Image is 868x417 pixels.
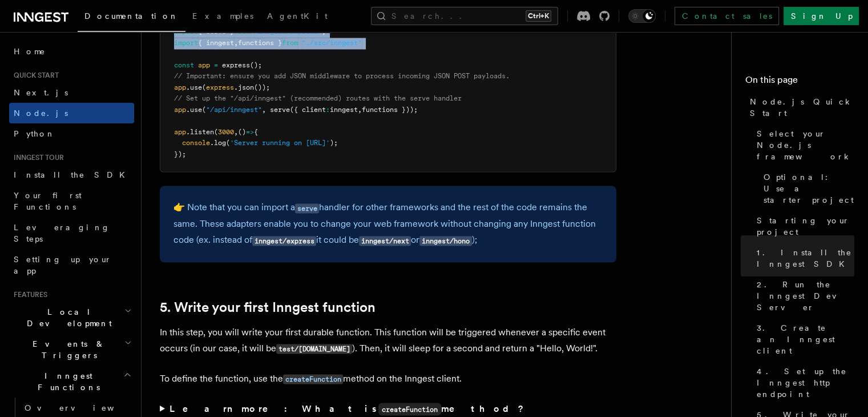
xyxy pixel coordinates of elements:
span: .use [186,106,202,114]
a: Contact sales [675,7,779,25]
code: serve [295,203,319,213]
span: "./src/inngest" [302,39,362,47]
code: inngest/hono [419,236,471,246]
code: test/[DOMAIN_NAME] [276,344,352,354]
span: functions } [238,39,282,47]
strong: Learn more: What is method? [169,403,526,414]
a: Select your Node.js framework [752,123,854,167]
span: from [282,39,298,47]
span: .log [210,139,226,147]
a: Your first Functions [9,185,134,217]
span: () [238,128,246,136]
a: 5. Write your first Inngest function [160,299,376,315]
span: = [214,61,218,69]
span: ()); [254,83,270,91]
span: // Important: ensure you add JSON middleware to process incoming JSON POST payloads. [174,72,510,80]
a: 2. Run the Inngest Dev Server [752,274,854,318]
span: "/api/inngest" [206,106,262,114]
a: Setting up your app [9,249,134,281]
span: ); [330,139,338,147]
span: , [358,106,362,114]
span: Node.js [14,109,68,118]
button: Events & Triggers [9,334,134,366]
a: 3. Create an Inngest client [752,318,854,361]
span: Quick start [9,71,59,80]
span: AgentKit [267,11,328,21]
span: Next.js [14,88,68,97]
a: Examples [185,3,260,31]
a: createFunction [283,372,343,383]
span: // Set up the "/api/inngest" (recommended) routes with the serve handler [174,94,462,102]
span: 4. Set up the Inngest http endpoint [757,366,854,400]
span: serve [270,106,290,114]
a: Next.js [9,82,134,103]
a: Optional: Use a starter project [759,167,854,210]
span: app [174,83,186,91]
a: Sign Up [784,7,859,25]
a: Node.js [9,103,134,123]
span: import [174,39,198,47]
span: Setting up your app [14,255,112,275]
span: Documentation [84,11,179,21]
span: 2. Run the Inngest Dev Server [757,279,854,313]
a: Leveraging Steps [9,217,134,249]
span: : [326,106,330,114]
a: Node.js Quick Start [745,91,854,123]
a: Install the SDK [9,165,134,185]
span: Your first Functions [14,191,82,211]
a: 1. Install the Inngest SDK [752,242,854,274]
span: ( [202,106,206,114]
span: => [246,128,254,136]
a: Python [9,123,134,144]
span: { inngest [198,39,234,47]
span: Home [14,46,46,57]
span: Local Development [9,306,124,329]
span: 1. Install the Inngest SDK [757,247,854,270]
span: 3000 [218,128,234,136]
span: Python [14,129,55,138]
code: inngest/express [252,236,316,246]
span: .json [234,83,254,91]
code: createFunction [378,403,441,415]
span: , [262,106,266,114]
a: AgentKit [260,3,334,31]
span: .use [186,83,202,91]
button: Inngest Functions [9,366,134,398]
span: app [174,106,186,114]
a: 4. Set up the Inngest http endpoint [752,361,854,404]
span: Optional: Use a starter project [764,171,854,206]
span: Events & Triggers [9,338,124,361]
span: functions })); [362,106,418,114]
span: app [174,128,186,136]
span: express [222,61,250,69]
span: { [254,128,258,136]
span: ({ client [290,106,326,114]
a: serve [295,202,319,212]
span: }); [174,150,186,158]
span: ( [214,128,218,136]
kbd: Ctrl+K [526,10,551,22]
span: inngest [330,106,358,114]
a: Home [9,41,134,62]
code: createFunction [283,374,343,384]
span: const [174,61,194,69]
span: (); [250,61,262,69]
span: Install the SDK [14,170,132,179]
span: Starting your project [757,215,854,238]
h4: On this page [745,73,854,91]
span: ( [226,139,230,147]
span: 'Server running on [URL]' [230,139,330,147]
button: Toggle dark mode [628,9,656,23]
code: inngest/next [359,236,411,246]
summary: Learn more: What iscreateFunctionmethod? [160,400,616,417]
span: , [234,39,238,47]
span: 3. Create an Inngest client [757,322,854,356]
p: 👉 Note that you can import a handler for other frameworks and the rest of the code remains the sa... [173,199,603,248]
span: ( [202,83,206,91]
a: Documentation [78,3,185,32]
button: Search...Ctrl+K [371,7,558,25]
span: express [206,83,234,91]
span: Inngest tour [9,153,64,162]
span: Examples [192,11,253,21]
span: Leveraging Steps [14,223,110,243]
